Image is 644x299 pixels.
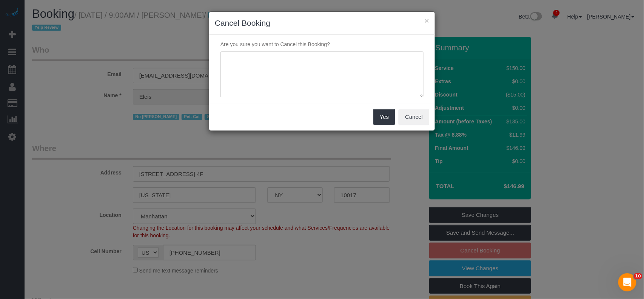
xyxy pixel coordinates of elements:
iframe: Intercom live chat [618,273,636,291]
button: Yes [373,109,395,125]
sui-modal: Cancel Booking [209,12,435,131]
h3: Cancel Booking [215,17,429,29]
button: Cancel [399,109,429,125]
button: × [425,17,429,25]
p: Are you sure you want to Cancel this Booking? [215,40,429,48]
span: 10 [634,273,642,279]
